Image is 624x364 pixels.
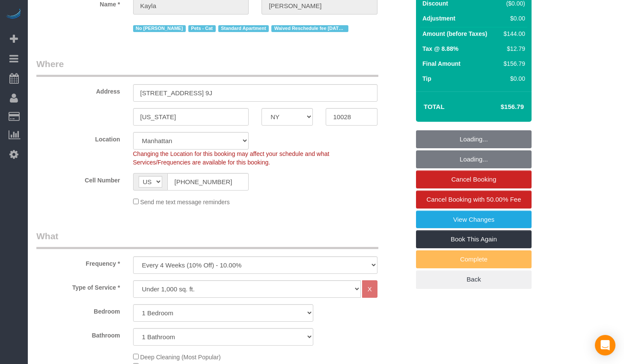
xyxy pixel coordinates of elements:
[416,170,532,188] a: Cancel Booking
[595,335,615,355] div: Open Intercom Messenger
[30,173,127,185] label: Cell Number
[30,304,127,316] label: Bedroom
[416,211,532,229] a: View Changes
[133,150,330,166] span: Changing the Location for this booking may affect your schedule and what Services/Frequencies are...
[427,196,521,203] span: Cancel Booking with 50.00% Fee
[422,14,455,23] label: Adjustment
[416,230,532,248] a: Book This Again
[188,25,216,32] span: Pets - Cat
[500,14,525,23] div: $0.00
[30,132,127,144] label: Location
[30,328,127,340] label: Bathroom
[422,74,431,83] label: Tip
[140,199,229,205] span: Send me text message reminders
[422,29,487,38] label: Amount (before Taxes)
[416,270,532,288] a: Back
[30,280,127,292] label: Type of Service *
[5,9,22,21] img: Automaid Logo
[500,59,525,68] div: $156.79
[133,108,249,126] input: City
[36,58,378,77] legend: Where
[416,191,532,208] a: Cancel Booking with 50.00% Fee
[167,173,249,191] input: Cell Number
[30,84,127,96] label: Address
[140,354,220,361] span: Deep Cleaning (Most Popular)
[326,108,377,126] input: Zip Code
[422,44,458,53] label: Tax @ 8.88%
[424,103,445,110] strong: Total
[500,44,525,53] div: $12.79
[475,103,524,111] h4: $156.79
[500,29,525,38] div: $144.00
[218,25,269,32] span: Standard Apartment
[133,25,186,32] span: No [PERSON_NAME]
[30,256,127,268] label: Frequency *
[271,25,348,32] span: Waived Reschedule fee [DATE] changedto18th
[422,59,461,68] label: Final Amount
[36,230,378,249] legend: What
[500,74,525,83] div: $0.00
